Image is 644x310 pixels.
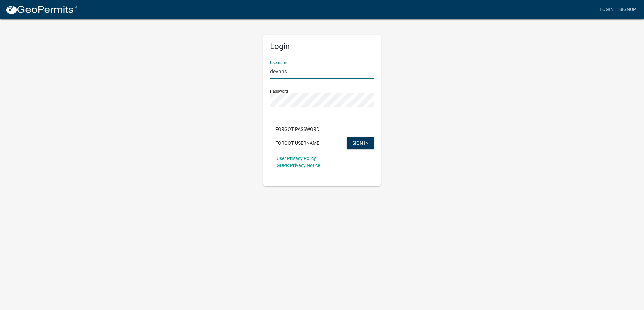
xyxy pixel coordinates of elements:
[277,163,320,168] a: GDPR Privacy Notice
[616,3,639,16] a: Signup
[597,3,616,16] a: Login
[352,140,369,145] span: SIGN IN
[347,137,374,149] button: SIGN IN
[270,137,325,149] button: Forgot Username
[270,42,374,51] h5: Login
[277,156,316,161] a: User Privacy Policy
[270,123,325,135] button: Forgot Password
